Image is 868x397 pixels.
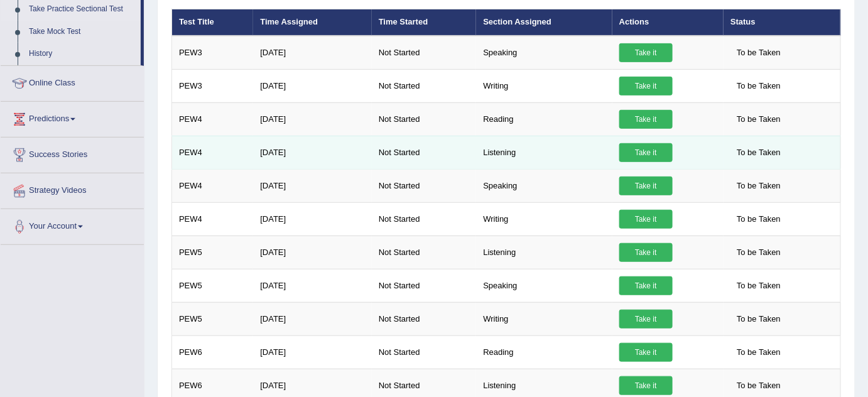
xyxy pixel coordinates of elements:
[172,9,254,36] th: Test Title
[172,169,254,202] td: PEW4
[619,143,673,162] a: Take it
[1,138,144,169] a: Success Stories
[372,269,477,302] td: Not Started
[23,43,141,65] a: History
[253,302,372,335] td: [DATE]
[372,36,477,70] td: Not Started
[372,136,477,169] td: Not Started
[476,202,612,236] td: Writing
[730,276,787,295] span: To be Taken
[1,173,144,205] a: Strategy Videos
[372,335,477,369] td: Not Started
[619,77,673,95] a: Take it
[372,102,477,136] td: Not Started
[612,9,724,36] th: Actions
[730,110,787,129] span: To be Taken
[172,302,254,335] td: PEW5
[619,177,673,195] a: Take it
[730,310,787,329] span: To be Taken
[619,376,673,395] a: Take it
[619,276,673,295] a: Take it
[476,335,612,369] td: Reading
[730,243,787,262] span: To be Taken
[730,343,787,362] span: To be Taken
[172,335,254,369] td: PEW6
[730,77,787,95] span: To be Taken
[730,177,787,195] span: To be Taken
[619,243,673,262] a: Take it
[619,343,673,362] a: Take it
[172,269,254,302] td: PEW5
[1,209,144,241] a: Your Account
[172,102,254,136] td: PEW4
[619,43,673,62] a: Take it
[372,169,477,202] td: Not Started
[730,376,787,395] span: To be Taken
[172,236,254,269] td: PEW5
[253,202,372,236] td: [DATE]
[253,102,372,136] td: [DATE]
[372,69,477,102] td: Not Started
[476,136,612,169] td: Listening
[253,269,372,302] td: [DATE]
[476,36,612,70] td: Speaking
[253,36,372,70] td: [DATE]
[724,9,840,36] th: Status
[172,69,254,102] td: PEW3
[476,169,612,202] td: Speaking
[730,210,787,229] span: To be Taken
[476,269,612,302] td: Speaking
[172,136,254,169] td: PEW4
[172,36,254,70] td: PEW3
[1,102,144,133] a: Predictions
[372,236,477,269] td: Not Started
[253,69,372,102] td: [DATE]
[172,202,254,236] td: PEW4
[372,202,477,236] td: Not Started
[730,43,787,62] span: To be Taken
[476,102,612,136] td: Reading
[1,66,144,97] a: Online Class
[476,236,612,269] td: Listening
[619,310,673,329] a: Take it
[476,69,612,102] td: Writing
[619,110,673,129] a: Take it
[253,9,372,36] th: Time Assigned
[476,9,612,36] th: Section Assigned
[619,210,673,229] a: Take it
[23,21,141,43] a: Take Mock Test
[253,169,372,202] td: [DATE]
[253,236,372,269] td: [DATE]
[476,302,612,335] td: Writing
[730,143,787,162] span: To be Taken
[253,136,372,169] td: [DATE]
[372,302,477,335] td: Not Started
[253,335,372,369] td: [DATE]
[372,9,477,36] th: Time Started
